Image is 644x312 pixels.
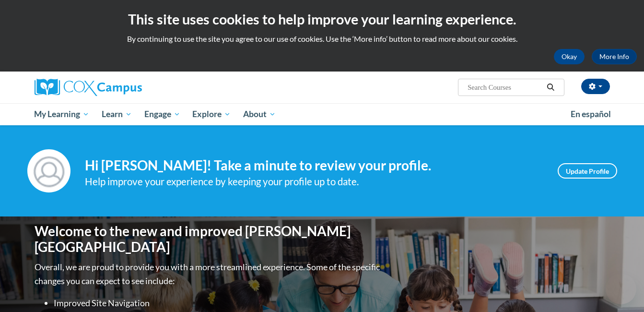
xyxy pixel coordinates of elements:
[192,108,231,120] span: Explore
[554,49,585,64] button: Okay
[581,79,610,94] button: Account Settings
[606,274,636,304] iframe: Button to launch messaging window
[138,103,187,125] a: Engage
[35,79,142,96] img: Cox Campus
[467,82,543,93] input: Search Courses
[571,109,611,119] span: En español
[27,149,70,192] img: Profile Image
[35,79,217,96] a: Cox Campus
[34,108,89,120] span: My Learning
[35,260,382,288] p: Overall, we are proud to provide you with a more streamlined experience. Some of the specific cha...
[85,174,543,190] div: Help improve your experience by keeping your profile up to date.
[564,104,617,124] a: En español
[592,49,637,64] a: More Info
[558,163,617,179] a: Update Profile
[7,10,637,29] h2: This site uses cookies to help improve your learning experience.
[543,82,558,93] button: Search
[102,108,132,120] span: Learn
[144,108,180,120] span: Engage
[7,34,637,44] p: By continuing to use the site you agree to our use of cookies. Use the ‘More info’ button to read...
[20,103,624,125] div: Main menu
[237,103,282,125] a: About
[35,223,382,255] h1: Welcome to the new and improved [PERSON_NAME][GEOGRAPHIC_DATA]
[186,103,237,125] a: Explore
[85,157,543,174] h4: Hi [PERSON_NAME]! Take a minute to review your profile.
[95,103,138,125] a: Learn
[54,296,382,310] li: Improved Site Navigation
[28,103,96,125] a: My Learning
[243,108,276,120] span: About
